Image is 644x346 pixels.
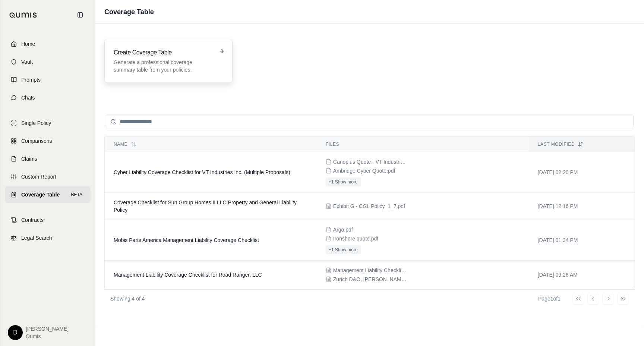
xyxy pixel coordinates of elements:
span: Legal Search [21,234,52,242]
span: Home [21,40,35,48]
span: [PERSON_NAME] [26,325,69,333]
span: Management Liability Checklist Template.xlsx [333,267,408,274]
a: Comparisons [5,133,91,149]
img: Qumis Logo [9,12,37,18]
span: Prompts [21,76,41,84]
span: BETA [69,191,85,198]
span: Coverage Table [21,191,60,198]
a: Contracts [5,212,91,228]
span: Cyber Liability Coverage Checklist for VT Industries Inc. (Multiple Proposals) [114,169,290,175]
a: Claims [5,151,91,167]
div: Page 1 of 1 [538,295,561,302]
td: [DATE] 02:20 PM [529,152,635,193]
td: [DATE] 09:28 AM [529,261,635,289]
span: Canopius Quote - VT Industries.pdf [333,158,408,166]
span: Comparisons [21,137,52,145]
a: Coverage TableBETA [5,186,91,203]
td: [DATE] 12:16 PM [529,193,635,220]
td: [DATE] 01:34 PM [529,220,635,261]
span: Qumis [26,333,69,340]
h1: Coverage Table [104,7,154,17]
a: Chats [5,89,91,106]
span: Management Liability Coverage Checklist for Road Ranger, LLC [114,272,262,278]
span: Zurich D&O, ERISA, CRIME, FIDUCIARY, EPL 2024.PDF [333,276,408,283]
p: Showing 4 of 4 [110,295,145,302]
span: Chats [21,94,35,101]
a: Home [5,36,91,52]
span: Argo.pdf [333,226,353,233]
button: Collapse sidebar [74,9,86,21]
span: Ironshore quote.pdf [333,235,378,242]
button: +1 Show more [326,245,361,254]
p: Generate a professional coverage summary table from your policies. [114,59,213,73]
span: Coverage Checklist for Sun Group Homes II LLC Property and General Liability Policy [114,199,297,213]
span: Contracts [21,216,44,224]
a: Custom Report [5,169,91,185]
span: Single Policy [21,119,51,127]
button: +1 Show more [326,177,361,186]
span: Claims [21,155,37,163]
a: Vault [5,54,91,70]
span: Exhibit G - CGL Policy_1_7.pdf [333,202,405,210]
th: Files [317,137,529,152]
div: D [8,325,23,340]
span: Custom Report [21,173,56,180]
a: Single Policy [5,115,91,131]
div: Last modified [538,141,626,147]
a: Prompts [5,72,91,88]
span: Mobis Parts America Management Liability Coverage Checklist [114,237,259,243]
div: Name [114,141,308,147]
span: Ambridge Cyber Quote.pdf [333,167,395,174]
h3: Create Coverage Table [114,48,213,57]
a: Legal Search [5,230,91,246]
span: Vault [21,58,33,66]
